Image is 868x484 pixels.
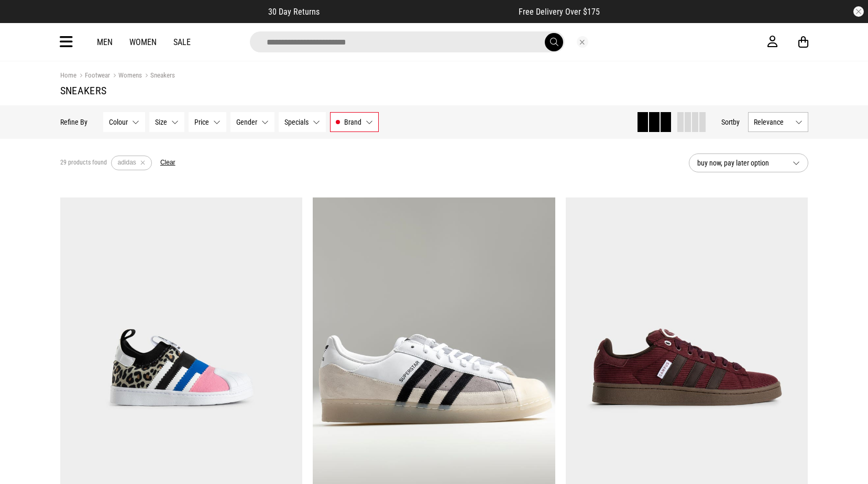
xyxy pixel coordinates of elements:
[340,6,498,17] iframe: Customer reviews powered by Trustpilot
[748,112,808,132] button: Relevance
[173,37,191,47] a: Sale
[697,157,784,169] span: buy now, pay later option
[284,118,309,126] span: Specials
[279,112,326,132] button: Specials
[118,159,136,166] span: adidas
[344,118,361,126] span: Brand
[149,112,184,132] button: Size
[330,112,379,132] button: Brand
[194,118,209,126] span: Price
[109,118,128,126] span: Colour
[8,4,40,36] button: Open LiveChat chat widget
[689,153,808,172] button: buy now, pay later option
[60,118,87,126] p: Refine By
[577,36,588,48] button: Close search
[754,118,791,126] span: Relevance
[76,71,110,81] a: Footwear
[60,159,107,167] span: 29 products found
[155,118,167,126] span: Size
[230,112,274,132] button: Gender
[733,118,740,126] span: by
[160,159,175,167] button: Clear
[60,84,808,97] h1: Sneakers
[110,71,142,81] a: Womens
[721,116,740,128] button: Sortby
[129,37,157,47] a: Women
[60,71,76,79] a: Home
[142,71,175,81] a: Sneakers
[189,112,226,132] button: Price
[268,7,320,17] span: 30 Day Returns
[103,112,145,132] button: Colour
[519,7,600,17] span: Free Delivery Over $175
[136,156,149,170] button: Remove filter
[236,118,257,126] span: Gender
[97,37,113,47] a: Men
